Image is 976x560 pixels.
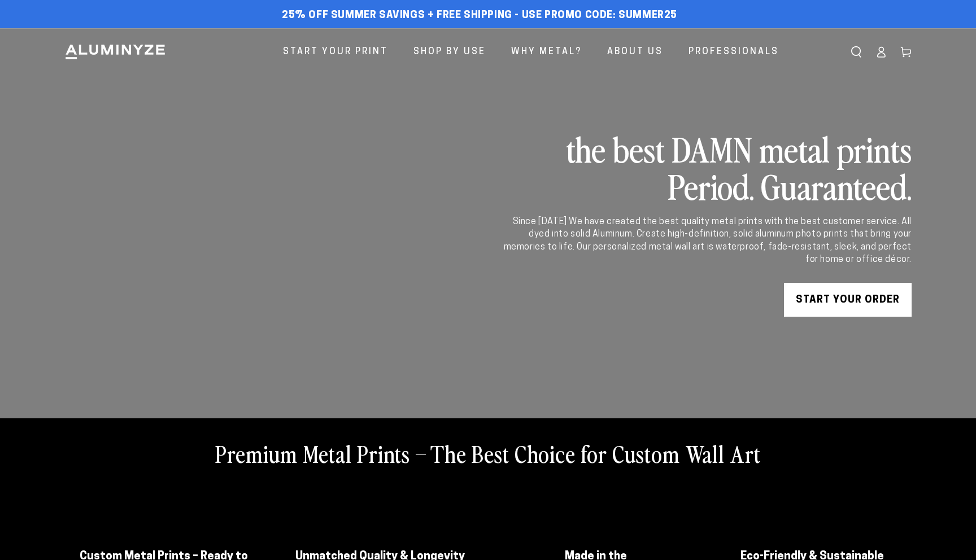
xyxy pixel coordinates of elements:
div: Since [DATE] We have created the best quality metal prints with the best customer service. All dy... [502,216,912,266]
span: Shop By Use [413,44,486,60]
a: About Us [599,37,672,67]
a: Start Your Print [274,37,396,67]
img: Aluminyze [64,43,166,60]
span: Start Your Print [283,44,388,60]
summary: Search our site [844,40,869,64]
h2: the best DAMN metal prints Period. Guaranteed. [502,130,912,204]
h2: Premium Metal Prints – The Best Choice for Custom Wall Art [215,439,761,468]
span: About Us [607,44,663,60]
a: Professionals [680,37,787,67]
a: Why Metal? [503,37,590,67]
span: Why Metal? [511,44,582,60]
a: START YOUR Order [784,283,912,317]
span: Professionals [689,44,779,60]
span: 25% off Summer Savings + Free Shipping - Use Promo Code: SUMMER25 [282,10,677,22]
a: Shop By Use [405,37,494,67]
